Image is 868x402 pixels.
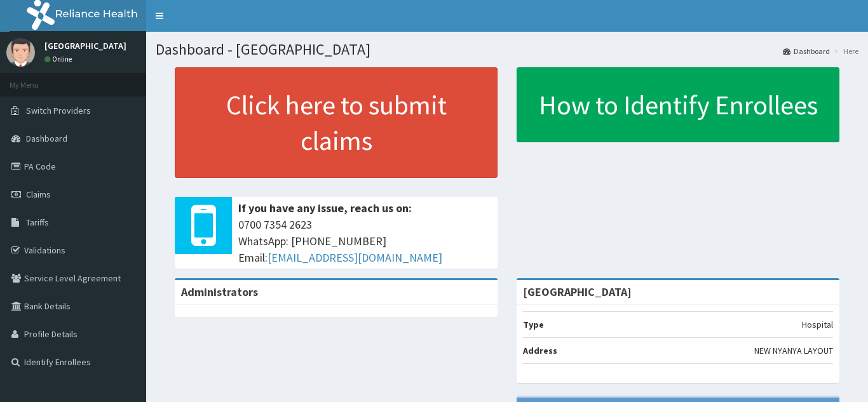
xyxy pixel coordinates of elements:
[26,105,91,116] span: Switch Providers
[802,318,833,331] p: Hospital
[26,133,67,144] span: Dashboard
[523,345,557,356] b: Address
[26,189,51,200] span: Claims
[754,344,833,357] p: NEW NYANYA LAYOUT
[181,285,258,299] b: Administrators
[44,55,75,64] a: Online
[523,285,632,299] strong: [GEOGRAPHIC_DATA]
[517,67,839,142] a: How to Identify Enrollees
[783,46,830,57] a: Dashboard
[238,217,491,265] span: 0700 7354 2623 WhatsApp: [PHONE_NUMBER] Email:
[831,46,858,57] li: Here
[6,38,35,67] img: User Image
[175,67,498,178] a: Click here to submit claims
[268,250,442,265] a: [EMAIL_ADDRESS][DOMAIN_NAME]
[44,41,126,50] p: [GEOGRAPHIC_DATA]
[26,217,49,228] span: Tariffs
[238,201,412,215] b: If you have any issue, reach us on:
[156,41,858,58] h1: Dashboard - [GEOGRAPHIC_DATA]
[523,319,544,330] b: Type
